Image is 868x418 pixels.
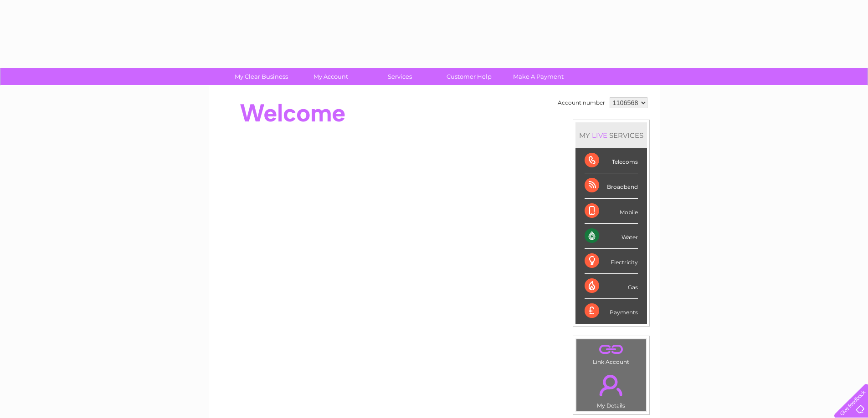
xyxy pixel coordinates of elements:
div: Broadband [585,173,638,198]
div: Mobile [585,199,638,224]
div: LIVE [590,131,609,140]
a: . [579,342,644,358]
div: Gas [585,274,638,299]
a: Make A Payment [501,68,576,85]
td: My Details [576,367,647,412]
div: Electricity [585,249,638,274]
td: Link Account [576,339,647,368]
div: Water [585,224,638,249]
td: Account number [555,95,607,111]
div: Payments [585,299,638,323]
a: Services [362,68,437,85]
a: . [579,369,644,401]
a: My Account [293,68,368,85]
a: Customer Help [431,68,507,85]
div: Telecoms [585,148,638,173]
div: MY SERVICES [575,122,647,148]
a: My Clear Business [224,68,299,85]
